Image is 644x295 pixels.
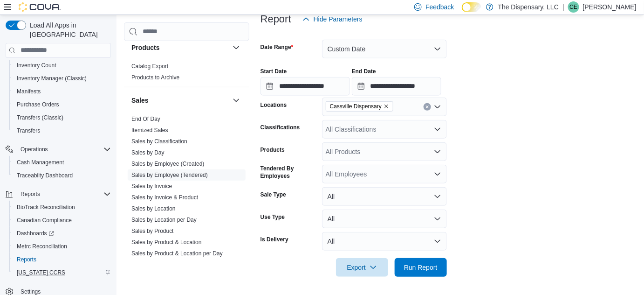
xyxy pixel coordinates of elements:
[13,215,111,226] span: Canadian Compliance
[462,12,462,13] span: Dark Mode
[131,96,229,105] button: Sales
[260,77,350,96] input: Press the down key to open a popover containing a calendar.
[260,191,286,198] label: Sale Type
[260,213,285,221] label: Use Type
[13,125,111,136] span: Transfers
[21,146,48,153] span: Operations
[13,228,58,239] a: Dashboards
[395,258,447,277] button: Run Report
[260,68,287,75] label: Start Date
[434,103,441,111] button: Open list of options
[9,111,115,124] button: Transfers (Classic)
[131,63,168,70] a: Catalog Export
[13,228,111,239] span: Dashboards
[462,2,481,12] input: Dark Mode
[13,241,111,252] span: Metrc Reconciliation
[26,21,111,39] span: Load All Apps in [GEOGRAPHIC_DATA]
[9,72,115,85] button: Inventory Manager (Classic)
[13,170,111,181] span: Traceabilty Dashboard
[131,250,223,257] a: Sales by Product & Location per Day
[131,63,168,70] span: Catalog Export
[17,159,64,166] span: Cash Management
[131,239,202,246] span: Sales by Product & Location
[131,261,195,268] span: Sales by Product per Day
[131,228,174,234] a: Sales by Product
[17,256,36,263] span: Reports
[17,144,111,155] span: Operations
[231,95,242,106] button: Sales
[131,149,164,156] a: Sales by Day
[13,202,79,213] a: BioTrack Reconciliation
[9,253,115,266] button: Reports
[583,1,637,13] p: [PERSON_NAME]
[131,43,160,52] h3: Products
[9,124,115,137] button: Transfers
[17,204,75,211] span: BioTrack Reconciliation
[131,183,172,190] span: Sales by Invoice
[13,86,44,97] a: Manifests
[13,157,68,168] a: Cash Management
[434,126,441,133] button: Open list of options
[131,194,198,201] a: Sales by Invoice & Product
[2,143,115,156] button: Operations
[13,112,67,123] a: Transfers (Classic)
[131,160,205,168] span: Sales by Employee (Created)
[13,99,111,110] span: Purchase Orders
[260,124,300,131] label: Classifications
[17,189,111,200] span: Reports
[330,102,382,111] span: Cassville Dispensary
[9,169,115,182] button: Traceabilty Dashboard
[260,43,294,51] label: Date Range
[17,144,52,155] button: Operations
[17,230,54,237] span: Dashboards
[498,1,559,13] p: The Dispensary, LLC
[21,190,40,198] span: Reports
[17,101,59,108] span: Purchase Orders
[13,99,63,110] a: Purchase Orders
[124,113,249,274] div: Sales
[17,88,41,95] span: Manifests
[260,146,285,154] label: Products
[131,205,176,212] span: Sales by Location
[352,68,376,75] label: End Date
[131,250,223,257] span: Sales by Product & Location per Day
[9,266,115,279] button: [US_STATE] CCRS
[9,98,115,111] button: Purchase Orders
[13,86,111,97] span: Manifests
[9,201,115,214] button: BioTrack Reconciliation
[434,148,441,155] button: Open list of options
[131,74,179,81] a: Products to Archive
[425,2,454,12] span: Feedback
[322,210,447,228] button: All
[568,1,579,13] div: Charlea Estes-Jones
[9,59,115,72] button: Inventory Count
[13,254,111,265] span: Reports
[131,161,205,167] a: Sales by Employee (Created)
[13,73,90,84] a: Inventory Manager (Classic)
[336,258,388,277] button: Export
[384,104,389,109] button: Remove Cassville Dispensary from selection in this group
[352,77,441,96] input: Press the down key to open a popover containing a calendar.
[260,236,288,243] label: Is Delivery
[13,267,69,278] a: [US_STATE] CCRS
[131,171,208,179] span: Sales by Employee (Tendered)
[9,156,115,169] button: Cash Management
[17,114,63,121] span: Transfers (Classic)
[9,240,115,253] button: Metrc Reconciliation
[13,73,111,84] span: Inventory Manager (Classic)
[570,1,578,13] span: CE
[13,157,111,168] span: Cash Management
[9,214,115,227] button: Canadian Compliance
[131,116,160,122] a: End Of Day
[9,227,115,240] a: Dashboards
[17,127,40,134] span: Transfers
[17,189,44,200] button: Reports
[404,263,438,272] span: Run Report
[131,217,197,223] a: Sales by Location per Day
[17,269,65,276] span: [US_STATE] CCRS
[562,1,564,13] p: |
[260,101,287,109] label: Locations
[131,138,187,145] a: Sales by Classification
